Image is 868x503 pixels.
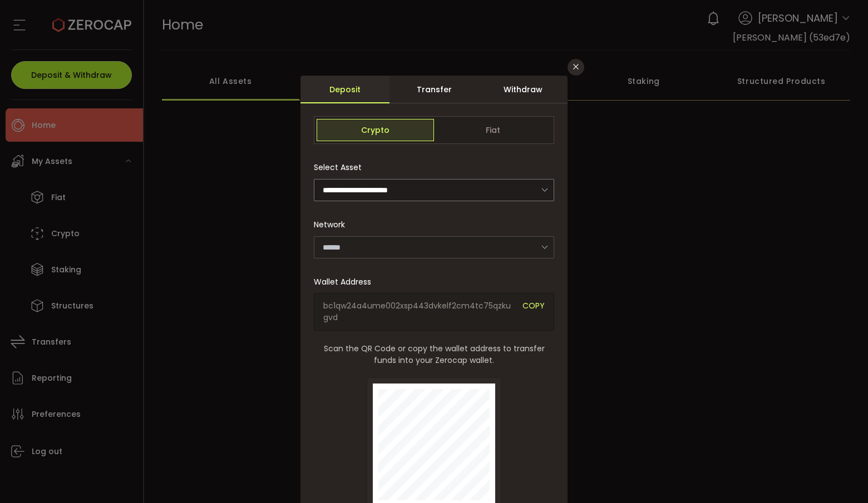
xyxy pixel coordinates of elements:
div: Deposit [300,76,389,103]
div: Transfer [389,76,479,103]
label: Network [314,219,352,230]
label: Wallet Address [314,276,378,287]
label: Select Asset [314,162,368,173]
span: COPY [522,300,545,323]
div: Withdraw [479,76,568,103]
button: Close [568,59,584,76]
span: Crypto [317,119,434,141]
span: bc1qw24a4ume002xsp443dvkelf2cm4tc75qzkugvd [323,300,514,323]
span: Scan the QR Code or copy the wallet address to transfer funds into your Zerocap wallet. [314,343,554,366]
span: Fiat [434,119,551,141]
